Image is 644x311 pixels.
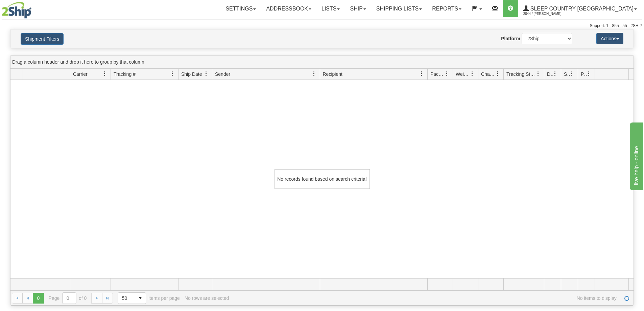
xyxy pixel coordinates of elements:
[549,68,561,80] a: Delivery Status filter column settings
[316,0,345,17] a: Lists
[33,293,44,304] span: Page 0
[430,71,445,77] span: Packages
[566,68,578,80] a: Shipment Issues filter column settings
[481,71,495,77] span: Charge
[583,68,595,80] a: Pickup Status filter column settings
[73,71,88,77] span: Carrier
[628,121,643,190] iframe: chat widget
[2,23,642,29] div: Support: 1 - 855 - 55 - 2SHIP
[416,68,427,80] a: Recipient filter column settings
[456,71,470,77] span: Weight
[21,33,64,45] button: Shipment Filters
[427,0,467,17] a: Reports
[532,68,544,80] a: Tracking Status filter column settings
[118,292,146,304] span: Page sizes drop down
[181,71,202,77] span: Ship Date
[275,169,370,189] div: No records found based on search criteria!
[2,2,31,19] img: logo2044.jpg
[506,71,536,77] span: Tracking Status
[308,68,320,80] a: Sender filter column settings
[596,33,623,44] button: Actions
[185,295,229,301] div: No rows are selected
[118,292,180,304] span: items per page
[49,292,87,304] span: Page of 0
[518,0,642,17] a: Sleep Country [GEOGRAPHIC_DATA] 2044 / [PERSON_NAME]
[167,68,178,80] a: Tracking # filter column settings
[492,68,503,80] a: Charge filter column settings
[621,293,632,304] a: Refresh
[523,10,574,17] span: 2044 / [PERSON_NAME]
[5,4,63,12] div: live help - online
[467,68,478,80] a: Weight filter column settings
[261,0,316,17] a: Addressbook
[501,35,520,42] label: Platform
[99,68,111,80] a: Carrier filter column settings
[215,71,230,77] span: Sender
[441,68,453,80] a: Packages filter column settings
[220,0,261,17] a: Settings
[10,55,634,69] div: grid grouping header
[135,293,146,304] span: select
[234,295,617,301] span: No items to display
[529,6,634,12] span: Sleep Country [GEOGRAPHIC_DATA]
[371,0,427,17] a: Shipping lists
[323,71,342,77] span: Recipient
[547,71,553,77] span: Delivery Status
[564,71,570,77] span: Shipment Issues
[114,71,136,77] span: Tracking #
[122,295,131,302] span: 50
[345,0,371,17] a: Ship
[200,68,212,80] a: Ship Date filter column settings
[581,71,587,77] span: Pickup Status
